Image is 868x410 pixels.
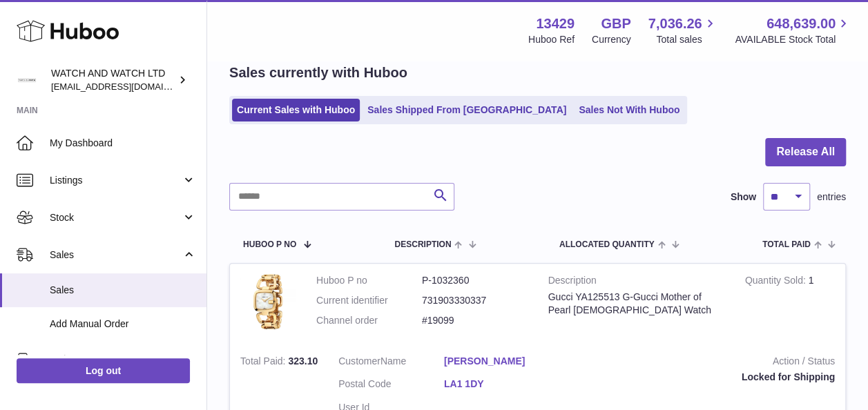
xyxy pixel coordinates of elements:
[559,240,655,249] span: ALLOCATED Quantity
[240,355,288,370] strong: Total Paid
[17,358,190,383] a: Log out
[528,33,575,46] div: Huboo Ref
[422,274,528,287] dd: P-1032360
[288,355,318,367] span: 323.10
[232,99,360,121] a: Current Sales with Huboo
[570,371,835,384] div: Locked for Shipping
[648,14,702,33] span: 7,036.26
[601,14,630,33] strong: GBP
[817,191,846,204] span: entries
[574,99,684,121] a: Sales Not With Huboo
[338,378,444,394] dt: Postal Code
[50,211,182,224] span: Stock
[316,294,422,307] dt: Current identifier
[50,248,182,262] span: Sales
[316,274,422,287] dt: Huboo P no
[17,70,37,90] img: internalAdmin-13429@internal.huboo.com
[338,355,444,371] dt: Name
[648,14,718,46] a: 7,036.26 Total sales
[394,240,451,249] span: Description
[51,67,175,93] div: WATCH AND WATCH LTD
[444,355,550,368] a: [PERSON_NAME]
[50,353,182,366] span: Orders
[51,81,203,92] span: [EMAIL_ADDRESS][DOMAIN_NAME]
[766,14,836,33] span: 648,639.00
[656,33,717,46] span: Total sales
[50,318,196,331] span: Add Manual Order
[316,314,422,327] dt: Channel order
[229,64,407,82] h2: Sales currently with Huboo
[243,240,296,249] span: Huboo P no
[50,284,196,297] span: Sales
[338,355,380,367] span: Customer
[765,138,846,166] button: Release All
[735,14,851,46] a: 648,639.00 AVAILABLE Stock Total
[536,14,575,33] strong: 13429
[444,378,550,391] a: LA1 1DY
[50,137,196,150] span: My Dashboard
[548,291,724,317] div: Gucci YA125513 G-Gucci Mother of Pearl [DEMOGRAPHIC_DATA] Watch
[735,264,845,344] td: 1
[548,274,724,291] strong: Description
[762,240,811,249] span: Total paid
[592,33,631,46] div: Currency
[745,275,809,289] strong: Quantity Sold
[735,33,851,46] span: AVAILABLE Stock Total
[422,314,528,327] dd: #19099
[50,174,182,187] span: Listings
[570,355,835,371] strong: Action / Status
[731,191,756,204] label: Show
[422,294,528,307] dd: 731903330337
[240,274,296,329] img: 1739732182.png
[363,99,571,121] a: Sales Shipped From [GEOGRAPHIC_DATA]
